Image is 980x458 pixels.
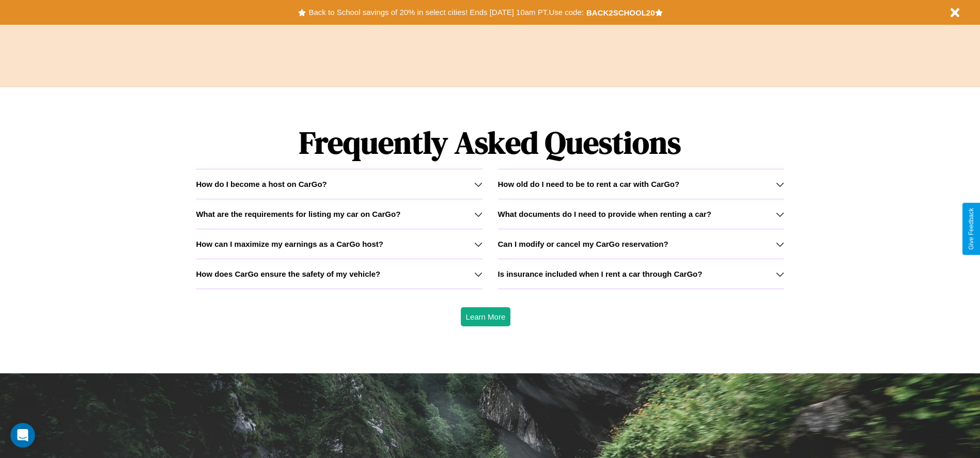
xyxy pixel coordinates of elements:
[196,270,380,278] h3: How does CarGo ensure the safety of my vehicle?
[196,240,383,248] h3: How can I maximize my earnings as a CarGo host?
[498,240,668,248] h3: Can I modify or cancel my CarGo reservation?
[498,210,711,218] h3: What documents do I need to provide when renting a car?
[586,8,655,17] b: BACK2SCHOOL20
[196,180,326,188] h3: How do I become a host on CarGo?
[498,270,703,278] h3: Is insurance included when I rent a car through CarGo?
[10,423,35,448] iframe: Intercom live chat
[498,180,680,188] h3: How old do I need to be to rent a car with CarGo?
[461,307,511,326] button: Learn More
[968,208,975,250] div: Give Feedback
[196,116,784,169] h1: Frequently Asked Questions
[196,210,400,218] h3: What are the requirements for listing my car on CarGo?
[306,5,586,20] button: Back to School savings of 20% in select cities! Ends [DATE] 10am PT.Use code:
